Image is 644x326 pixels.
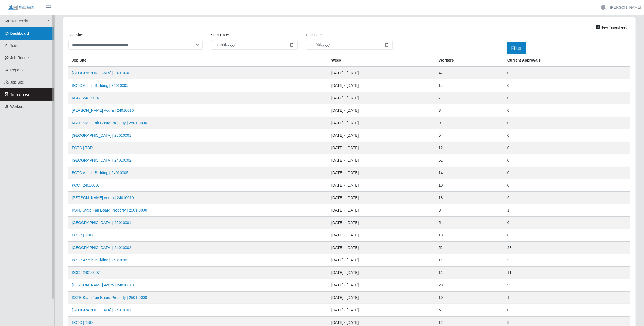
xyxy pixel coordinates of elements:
[504,129,630,142] td: 0
[211,32,229,38] label: Start Date:
[504,104,630,117] td: 0
[72,258,128,262] a: BCTC Admin Building | 24010005
[328,179,435,192] td: [DATE] - [DATE]
[68,32,83,38] label: job site:
[72,133,131,138] a: [GEOGRAPHIC_DATA] | 25010001
[72,96,100,100] a: KCC | 24010007
[72,83,128,88] a: BCTC Admin Building | 24010005
[328,267,435,279] td: [DATE] - [DATE]
[72,295,147,300] a: KSFB State Fair Board Property | 2501-0000
[328,229,435,242] td: [DATE] - [DATE]
[504,254,630,267] td: 5
[328,104,435,117] td: [DATE] - [DATE]
[328,192,435,204] td: [DATE] - [DATE]
[435,254,504,267] td: 14
[435,129,504,142] td: 5
[72,183,100,187] a: KCC | 24010007
[72,108,134,113] a: [PERSON_NAME] Acura | 24010010
[504,117,630,129] td: 0
[504,154,630,167] td: 0
[328,204,435,217] td: [DATE] - [DATE]
[10,104,24,109] span: Workers
[72,233,93,237] a: ECTC | TBD
[72,146,93,150] a: ECTC | TBD
[504,142,630,154] td: 0
[72,270,100,275] a: KCC | 24010007
[72,208,147,212] a: KSFB State Fair Board Property | 2501-0000
[328,254,435,267] td: [DATE] - [DATE]
[504,217,630,229] td: 0
[328,117,435,129] td: [DATE] - [DATE]
[328,292,435,304] td: [DATE] - [DATE]
[504,292,630,304] td: 1
[504,242,630,254] td: 28
[504,229,630,242] td: 0
[435,142,504,154] td: 12
[328,142,435,154] td: [DATE] - [DATE]
[435,54,504,67] th: Workers
[610,5,641,10] a: [PERSON_NAME]
[72,171,128,175] a: BCTC Admin Building | 24010005
[10,92,30,97] span: Timesheets
[504,92,630,104] td: 0
[504,167,630,179] td: 0
[72,308,131,312] a: [GEOGRAPHIC_DATA] | 25010001
[435,217,504,229] td: 5
[328,242,435,254] td: [DATE] - [DATE]
[72,121,147,125] a: KSFB State Fair Board Property | 2501-0000
[328,304,435,317] td: [DATE] - [DATE]
[10,31,29,36] span: Dashboard
[435,104,504,117] td: 3
[10,56,34,60] span: Job Requests
[72,196,134,200] a: [PERSON_NAME] Acura | 24010010
[504,192,630,204] td: 9
[10,68,24,72] span: Reports
[435,304,504,317] td: 5
[435,204,504,217] td: 9
[435,79,504,92] td: 14
[72,158,131,162] a: [GEOGRAPHIC_DATA] | 24010002
[504,54,630,67] th: Current Approvals
[435,242,504,254] td: 52
[306,32,323,38] label: End Date:
[435,92,504,104] td: 7
[10,43,18,48] span: Todo
[435,167,504,179] td: 14
[435,279,504,292] td: 20
[68,54,328,67] th: job site
[72,220,131,225] a: [GEOGRAPHIC_DATA] | 25010001
[504,204,630,217] td: 1
[328,92,435,104] td: [DATE] - [DATE]
[435,192,504,204] td: 18
[328,67,435,79] td: [DATE] - [DATE]
[328,154,435,167] td: [DATE] - [DATE]
[507,42,526,54] button: Filter
[504,79,630,92] td: 0
[504,304,630,317] td: 0
[72,320,93,325] a: ECTC | TBD
[8,5,35,11] img: SLM Logo
[72,71,131,75] a: [GEOGRAPHIC_DATA] | 24010002
[504,179,630,192] td: 0
[504,267,630,279] td: 11
[328,54,435,67] th: Week
[435,117,504,129] td: 9
[328,279,435,292] td: [DATE] - [DATE]
[435,67,504,79] td: 47
[435,154,504,167] td: 51
[435,229,504,242] td: 10
[328,129,435,142] td: [DATE] - [DATE]
[72,245,131,250] a: [GEOGRAPHIC_DATA] | 24010002
[504,67,630,79] td: 0
[504,279,630,292] td: 9
[328,167,435,179] td: [DATE] - [DATE]
[435,267,504,279] td: 11
[593,23,630,32] a: New Timesheet
[328,217,435,229] td: [DATE] - [DATE]
[435,179,504,192] td: 10
[72,283,134,287] a: [PERSON_NAME] Acura | 24010010
[435,292,504,304] td: 10
[10,80,24,84] span: job site
[328,79,435,92] td: [DATE] - [DATE]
